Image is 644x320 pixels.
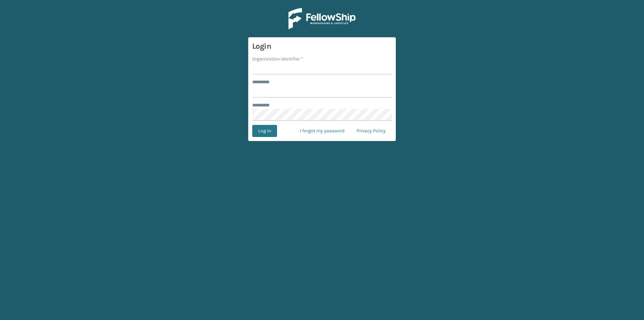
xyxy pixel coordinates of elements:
a: Privacy Policy [351,125,392,137]
img: Logo [288,8,356,29]
button: Log In [252,125,277,137]
label: Organization Identifier [252,55,303,62]
a: I forgot my password [294,125,351,137]
h3: Login [252,41,392,51]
